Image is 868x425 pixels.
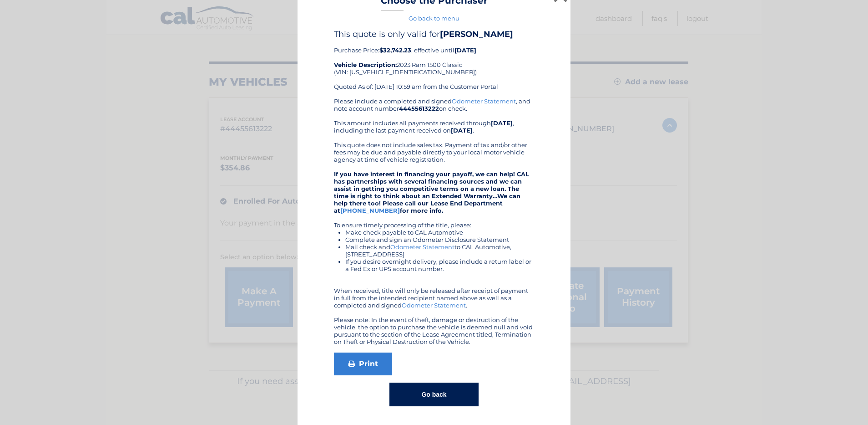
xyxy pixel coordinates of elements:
[390,243,454,251] a: Odometer Statement
[334,61,397,68] strong: Vehicle Description:
[334,170,529,214] strong: If you have interest in financing your payoff, we can help! CAL has partnerships with several fin...
[454,46,476,54] b: [DATE]
[345,229,534,236] li: Make check payable to CAL Automotive
[451,127,473,134] b: [DATE]
[399,105,439,112] b: 44455613222
[334,29,534,39] h4: This quote is only valid for
[452,97,516,105] a: Odometer Statement
[402,302,466,309] a: Odometer Statement
[345,243,534,258] li: Mail check and to CAL Automotive, [STREET_ADDRESS]
[334,97,534,345] div: Please include a completed and signed , and note account number on check. This amount includes al...
[440,29,513,39] b: [PERSON_NAME]
[345,236,534,243] li: Complete and sign an Odometer Disclosure Statement
[389,383,478,406] button: Go back
[379,46,411,54] b: $32,742.23
[491,119,513,127] b: [DATE]
[334,353,392,375] a: Print
[340,207,400,214] a: [PHONE_NUMBER]
[345,258,534,272] li: If you desire overnight delivery, please include a return label or a Fed Ex or UPS account number.
[334,29,534,97] div: Purchase Price: , effective until 2023 Ram 1500 Classic (VIN: [US_VEHICLE_IDENTIFICATION_NUMBER])...
[409,15,459,22] a: Go back to menu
